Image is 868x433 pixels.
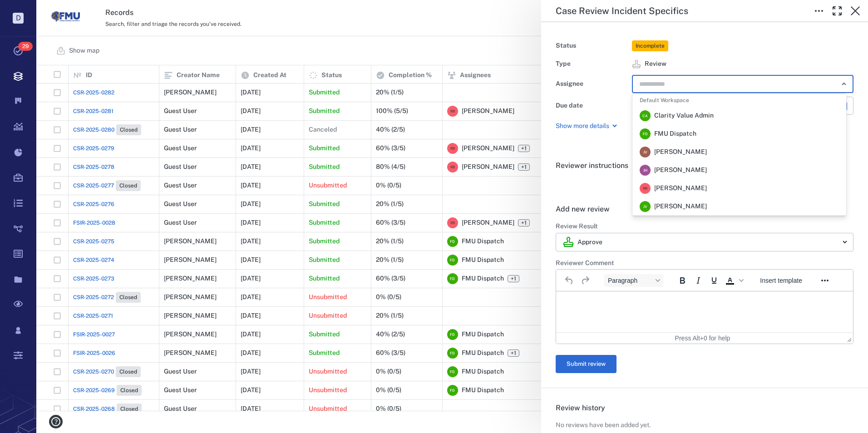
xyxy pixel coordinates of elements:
li: Default Workspace [632,93,846,107]
span: Incomplete [634,42,666,50]
span: [PERSON_NAME] [654,166,707,175]
iframe: Rich Text Area [556,291,853,332]
span: Review [645,59,666,69]
span: Clarity Value Admin [654,111,714,120]
button: Redo [577,274,593,287]
span: . [556,179,557,188]
button: Reveal or hide additional toolbar items [817,274,833,287]
span: Insert template [760,277,802,284]
p: Show more details [556,122,609,131]
button: Close [846,2,864,20]
h6: Reviewer Comment [556,259,853,268]
div: J H [640,165,651,176]
span: 29 [18,42,33,51]
div: Press the Up and Down arrow keys to resize the editor. [847,334,852,342]
h6: Review Result [556,222,853,231]
button: Close [838,78,850,90]
button: Undo [562,274,577,287]
h6: Review history [556,403,853,413]
div: R R [640,183,651,194]
div: C A [640,110,651,121]
div: Assignee [556,78,628,90]
span: [PERSON_NAME] [654,148,707,157]
div: Type [556,58,628,70]
button: Insert template [756,274,806,287]
p: No reviews have been added yet. [556,421,651,430]
div: J V [640,201,651,212]
button: Block Paragraph [604,274,663,287]
button: Bold [675,274,690,287]
h6: Add new review [556,204,853,215]
span: [PERSON_NAME] [654,202,707,211]
span: Help [20,6,39,15]
div: Status [556,39,628,52]
button: Italic [690,274,706,287]
body: Rich Text Area. Press ALT-0 for help. [7,7,290,15]
span: FMU Dispatch [654,129,696,138]
h6: Reviewer instructions [556,160,853,171]
h5: Case Review Incident Specifics [556,5,688,17]
button: Toggle to Edit Boxes [810,2,828,20]
button: Underline [706,274,722,287]
span: Paragraph [608,277,652,284]
div: Due date [556,99,628,112]
div: Press Alt+0 for help [655,335,750,342]
div: Text color Black [722,274,745,287]
button: Submit review [556,355,616,373]
div: J V [640,147,651,157]
button: Toggle Fullscreen [828,2,846,20]
span: [PERSON_NAME] [654,184,707,193]
p: D [13,13,24,24]
p: Approve [577,238,602,247]
div: F D [640,128,651,139]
